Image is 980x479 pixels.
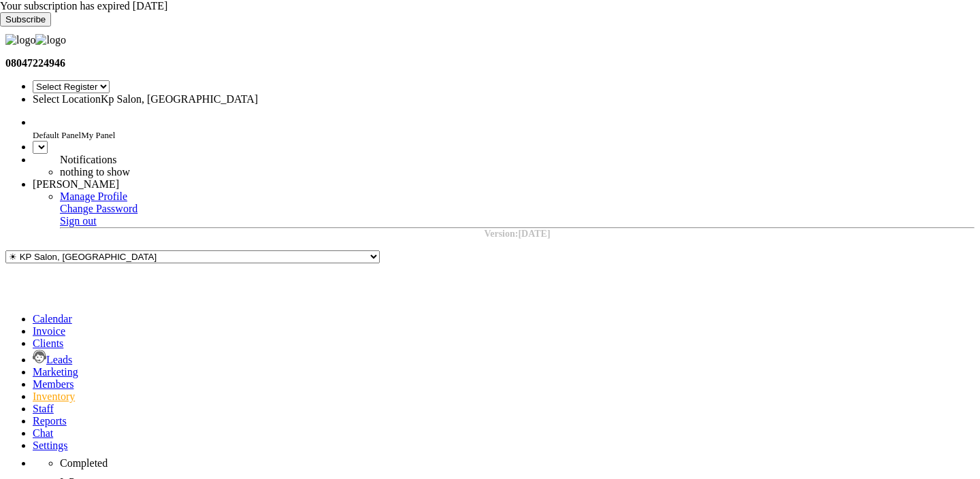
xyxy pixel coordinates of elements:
div: Version:[DATE] [60,229,975,239]
a: Marketing [33,366,78,378]
span: Default Panel [33,130,81,140]
span: Completed [60,457,108,469]
b: 08047224946 [5,57,65,69]
a: Staff [33,403,54,414]
a: Settings [33,440,68,451]
a: Calendar [33,313,72,325]
span: [PERSON_NAME] [33,178,119,190]
img: logo [5,34,35,46]
a: Change Password [60,203,137,214]
a: Reports [33,415,67,427]
a: Manage Profile [60,191,127,202]
a: Members [33,378,73,390]
img: logo [35,34,65,46]
a: Inventory [33,391,75,402]
a: Invoice [33,325,65,337]
li: nothing to show [60,166,400,178]
span: My Panel [81,130,115,140]
a: Sign out [60,215,97,227]
span: Leads [46,354,72,365]
div: Notifications [60,154,400,166]
a: Clients [33,337,63,349]
a: Leads [33,354,72,365]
